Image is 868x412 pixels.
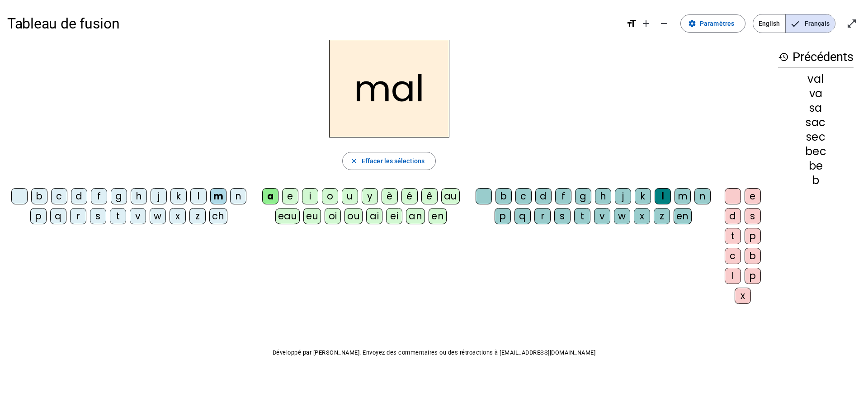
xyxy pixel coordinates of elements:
[170,188,187,204] div: k
[745,188,761,204] div: e
[275,208,300,224] div: eau
[575,188,591,204] div: g
[441,188,460,204] div: au
[778,175,854,186] div: b
[594,208,610,224] div: v
[51,188,67,204] div: c
[778,52,789,62] mat-icon: history
[495,208,511,224] div: p
[641,18,651,29] mat-icon: add
[362,156,425,166] span: Effacer les sélections
[534,208,551,224] div: r
[91,188,107,204] div: f
[675,188,691,204] div: m
[421,188,438,204] div: ê
[230,188,246,204] div: n
[344,208,363,224] div: ou
[151,188,167,204] div: j
[7,9,619,38] h1: Tableau de fusion
[31,188,47,204] div: b
[209,208,227,224] div: ch
[725,228,741,244] div: t
[150,208,166,224] div: w
[745,208,761,224] div: s
[111,188,127,204] div: g
[555,188,571,204] div: f
[637,14,655,33] button: Augmenter la taille de la police
[50,208,66,224] div: q
[262,188,278,204] div: a
[654,208,670,224] div: z
[386,208,402,224] div: ei
[843,14,861,33] button: Entrer en plein écran
[190,188,207,204] div: l
[130,208,146,224] div: v
[131,188,147,204] div: h
[210,188,226,204] div: m
[70,208,86,224] div: r
[303,208,321,224] div: eu
[362,188,378,204] div: y
[725,248,741,264] div: c
[634,208,650,224] div: x
[401,188,418,204] div: é
[110,208,126,224] div: t
[655,188,671,204] div: l
[90,208,106,224] div: s
[595,188,611,204] div: h
[554,208,571,224] div: s
[282,188,298,204] div: e
[745,248,761,264] div: b
[778,74,854,85] div: val
[680,14,745,33] button: Paramètres
[535,188,552,204] div: d
[725,268,741,284] div: l
[342,188,358,204] div: u
[778,146,854,157] div: bec
[170,208,186,224] div: x
[495,188,512,204] div: b
[725,208,741,224] div: d
[514,208,531,224] div: q
[329,40,449,137] h2: mal
[189,208,206,224] div: z
[674,208,692,224] div: en
[753,14,835,33] mat-button-toggle-group: Language selection
[382,188,398,204] div: è
[322,188,338,204] div: o
[342,152,436,170] button: Effacer les sélections
[745,268,761,284] div: p
[7,347,861,358] p: Développé par [PERSON_NAME]. Envoyez des commentaires ou des rétroactions à [EMAIL_ADDRESS][DOMAI...
[745,228,761,244] div: p
[366,208,382,224] div: ai
[635,188,651,204] div: k
[614,208,630,224] div: w
[659,18,670,29] mat-icon: remove
[406,208,425,224] div: an
[325,208,341,224] div: oi
[626,18,637,29] mat-icon: format_size
[735,288,751,304] div: x
[688,19,696,28] mat-icon: settings
[71,188,87,204] div: d
[350,157,358,165] mat-icon: close
[615,188,631,204] div: j
[515,188,532,204] div: c
[778,88,854,99] div: va
[846,18,857,29] mat-icon: open_in_full
[429,208,447,224] div: en
[786,14,835,33] span: Français
[302,188,318,204] div: i
[655,14,673,33] button: Diminuer la taille de la police
[778,47,854,67] h3: Précédents
[778,161,854,171] div: be
[574,208,590,224] div: t
[30,208,47,224] div: p
[753,14,785,33] span: English
[778,103,854,114] div: sa
[778,132,854,142] div: sec
[778,117,854,128] div: sac
[694,188,711,204] div: n
[700,18,734,29] span: Paramètres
